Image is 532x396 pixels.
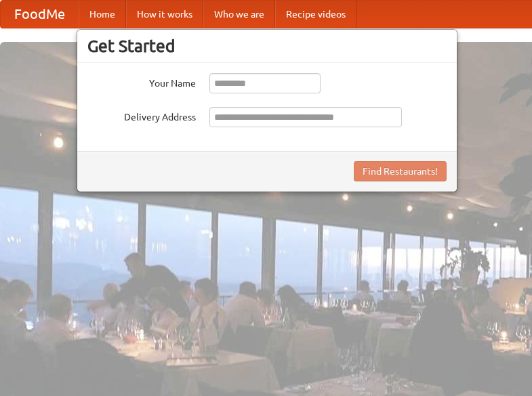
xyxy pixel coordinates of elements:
[203,1,275,28] a: Who we are
[87,107,196,124] label: Delivery Address
[1,1,79,28] a: FoodMe
[126,1,203,28] a: How it works
[354,161,447,181] button: Find Restaurants!
[87,36,447,56] h3: Get Started
[79,1,126,28] a: Home
[275,1,356,28] a: Recipe videos
[87,73,196,90] label: Your Name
